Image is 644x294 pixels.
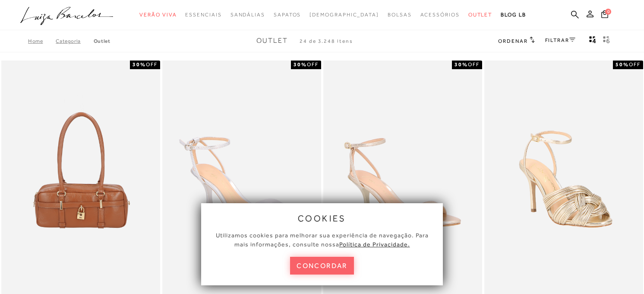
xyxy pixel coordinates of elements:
a: noSubCategoriesText [274,7,301,23]
span: Ordenar [498,38,527,44]
strong: 50% [616,61,629,67]
a: Outlet [94,38,110,44]
a: noSubCategoriesText [468,7,492,23]
a: noSubCategoriesText [420,7,460,23]
a: Categoria [56,38,93,44]
span: 0 [605,9,611,15]
span: Sapatos [274,12,301,18]
a: noSubCategoriesText [139,7,177,23]
span: OFF [629,61,641,67]
span: Utilizamos cookies para melhorar sua experiência de navegação. Para mais informações, consulte nossa [216,232,429,248]
span: Outlet [468,12,492,18]
span: OFF [468,61,480,67]
a: Home [28,38,56,44]
span: Verão Viva [139,12,177,18]
strong: 30% [133,61,146,67]
span: Sandálias [230,12,265,18]
span: OFF [146,61,158,67]
span: BLOG LB [501,12,526,18]
span: Bolsas [388,12,412,18]
a: noSubCategoriesText [388,7,412,23]
a: Política de Privacidade. [339,241,410,248]
button: Mostrar 4 produtos por linha [587,35,599,47]
a: noSubCategoriesText [230,7,265,23]
a: FILTRAR [545,37,575,43]
a: noSubCategoriesText [185,7,221,23]
button: gridText6Desc [600,35,612,47]
button: 0 [599,10,611,21]
strong: 30% [294,61,307,67]
span: 24 de 3.248 itens [300,38,353,44]
a: BLOG LB [501,7,526,23]
a: noSubCategoriesText [309,7,379,23]
span: [DEMOGRAPHIC_DATA] [309,12,379,18]
span: Essenciais [185,12,221,18]
span: cookies [298,214,346,223]
span: Outlet [256,37,288,45]
strong: 30% [455,61,468,67]
span: OFF [307,61,319,67]
span: Acessórios [420,12,460,18]
button: concordar [290,257,354,275]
